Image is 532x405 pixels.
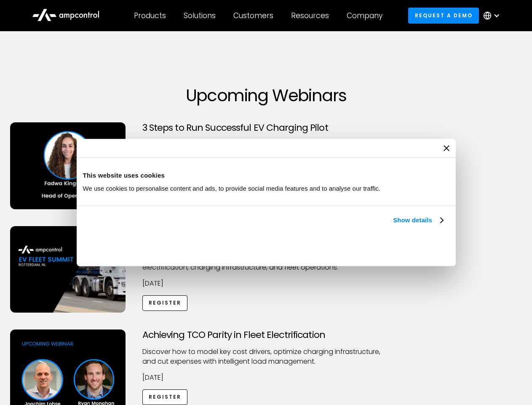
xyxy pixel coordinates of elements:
[233,11,273,20] div: Customers
[347,11,382,20] div: Company
[184,11,216,20] div: Solutions
[142,329,390,340] h3: Achieving TCO Parity in Fleet Electrification
[142,295,188,311] a: Register
[291,11,329,20] div: Resources
[142,122,390,133] h3: 3 Steps to Run Successful EV Charging Pilot
[83,185,381,192] span: We use cookies to personalise content and ads, to provide social media features and to analyse ou...
[142,389,188,405] a: Register
[142,347,390,366] p: Discover how to model key cost drivers, optimize charging infrastructure, and cut expenses with i...
[393,215,443,225] a: Show details
[83,170,449,181] div: This website uses cookies
[325,235,446,259] button: Okay
[142,279,390,288] p: [DATE]
[134,11,166,20] div: Products
[142,373,390,382] p: [DATE]
[10,85,522,105] h1: Upcoming Webinars
[408,8,479,23] a: Request a demo
[444,145,449,151] button: Close banner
